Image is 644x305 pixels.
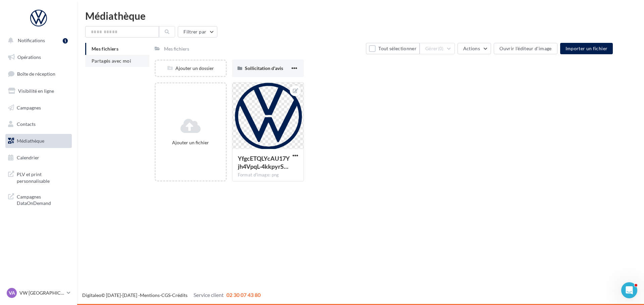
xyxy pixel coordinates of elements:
a: Boîte de réception [4,67,73,81]
a: Digitaleo [82,292,101,298]
iframe: Intercom live chat [621,282,637,298]
span: PLV et print personnalisable [17,170,69,184]
div: Mes fichiers [164,46,189,52]
button: Actions [458,43,491,54]
button: Ouvrir l'éditeur d'image [494,43,557,54]
a: Médiathèque [4,134,73,148]
button: Importer un fichier [560,43,613,54]
span: Campagnes [17,104,41,110]
span: Médiathèque [17,138,44,144]
button: Notifications 1 [4,33,70,48]
a: VA VW [GEOGRAPHIC_DATA] [5,287,72,299]
span: Service client [194,292,224,298]
span: Campagnes DataOnDemand [17,192,69,207]
div: 1 [63,38,68,44]
span: Actions [463,46,480,51]
div: Ajouter un dossier [156,65,225,72]
button: Gérer(0) [420,43,455,54]
span: Partagés avec moi [92,58,131,64]
a: Visibilité en ligne [4,84,73,98]
div: Ajouter un fichier [158,139,223,146]
span: Calendrier [17,155,39,160]
span: Contacts [17,121,36,127]
p: VW [GEOGRAPHIC_DATA] [19,290,64,296]
a: PLV et print personnalisable [4,167,73,187]
span: Mes fichiers [92,46,118,52]
button: Tout sélectionner [366,43,420,54]
span: Boîte de réception [17,71,55,77]
span: Visibilité en ligne [18,88,54,94]
div: Médiathèque [85,11,636,21]
a: Campagnes DataOnDemand [4,189,73,209]
a: Calendrier [4,151,73,165]
a: Campagnes [4,101,73,115]
span: (0) [438,46,444,51]
span: YfgcETQLYcAU17Yjh4VpqL-4kkpyrSu-qZwaGJE0xmhh6ioTKL55qbYEogXUgI3IqLC7U4gWdb5OcnPqRQ=s0 [238,155,290,170]
span: Sollicitation d'avis [245,65,283,71]
a: Mentions [140,292,160,298]
span: Notifications [18,37,45,43]
span: VA [9,290,15,296]
a: Crédits [172,292,187,298]
div: Format d'image: png [238,172,298,178]
a: Opérations [4,50,73,64]
button: Filtrer par [178,26,217,37]
span: 02 30 07 43 80 [226,292,261,298]
a: CGS [161,292,170,298]
span: © [DATE]-[DATE] - - - [82,292,261,298]
span: Importer un fichier [566,46,608,51]
span: Opérations [17,54,41,60]
a: Contacts [4,117,73,131]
